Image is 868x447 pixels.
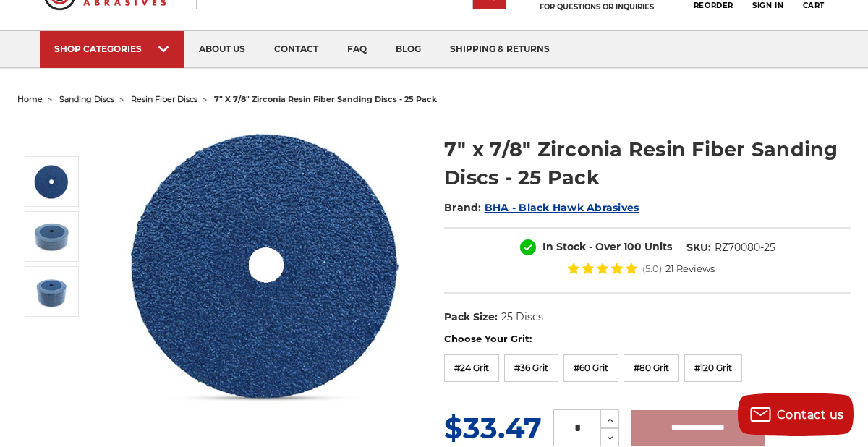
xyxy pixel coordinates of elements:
[642,264,662,273] span: (5.0)
[715,240,775,255] dd: RZ70080-25
[444,310,498,325] dt: Pack Size:
[485,201,639,214] a: BHA - Black Hawk Abrasives
[54,43,170,54] div: SHOP CATEGORIES
[665,264,715,273] span: 21 Reviews
[542,240,586,253] span: In Stock
[644,240,672,253] span: Units
[33,163,69,200] img: 7 inch zirconia resin fiber disc
[17,94,43,104] a: home
[59,94,114,104] a: sanding discs
[752,1,783,10] span: Sign In
[33,218,69,255] img: 7" x 7/8" Zirconia Resin Fiber Sanding Discs - 25 Pack
[444,332,851,346] label: Choose Your Grit:
[381,31,435,68] a: blog
[803,1,825,10] span: Cart
[694,1,733,10] span: Reorder
[260,31,333,68] a: contact
[777,408,844,422] span: Contact us
[444,410,542,446] span: $33.47
[131,94,197,104] a: resin fiber discs
[589,240,621,253] span: - Over
[444,135,851,192] h1: 7" x 7/8" Zirconia Resin Fiber Sanding Discs - 25 Pack
[214,94,437,104] span: 7" x 7/8" zirconia resin fiber sanding discs - 25 pack
[122,120,411,410] img: 7 inch zirconia resin fiber disc
[444,201,482,214] span: Brand:
[686,240,711,255] dt: SKU:
[529,2,665,12] p: FOR QUESTIONS OR INQUIRIES
[184,31,260,68] a: about us
[333,31,381,68] a: faq
[501,310,543,325] dd: 25 Discs
[33,273,69,310] img: 7" x 7/8" Zirconia Resin Fiber Sanding Discs - 25 Pack
[624,240,642,253] span: 100
[738,393,854,436] button: Contact us
[435,31,564,68] a: shipping & returns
